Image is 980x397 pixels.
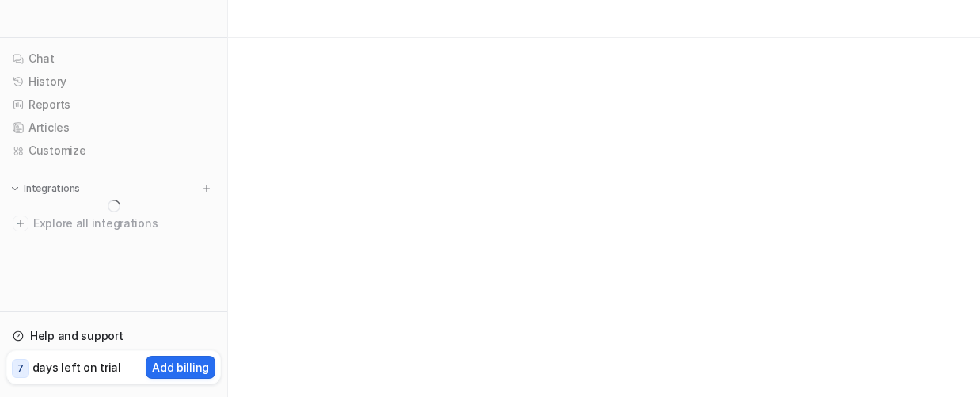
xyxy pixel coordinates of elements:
a: Chat [6,48,221,70]
p: days left on trial [32,359,121,376]
a: Articles [6,116,221,139]
img: menu_add.svg [201,183,212,194]
button: Add billing [146,356,215,379]
img: expand menu [9,183,21,194]
a: Customize [6,139,221,162]
span: Explore all integrations [33,211,215,236]
a: Explore all integrations [6,212,221,235]
p: Integrations [24,182,80,195]
p: 7 [17,361,24,376]
button: Integrations [6,181,85,197]
img: explore all integrations [13,216,28,231]
a: Help and support [6,325,221,347]
p: Add billing [152,359,209,376]
a: Reports [6,94,221,116]
a: History [6,71,221,93]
